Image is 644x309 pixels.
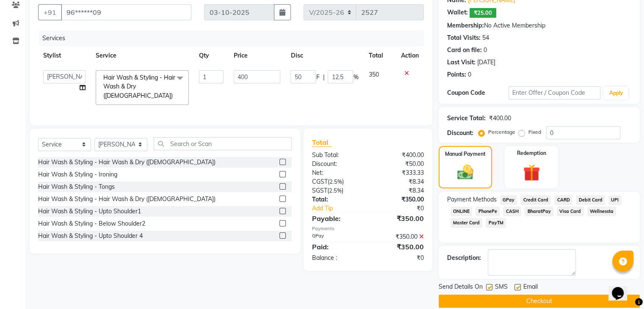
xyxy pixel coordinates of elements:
[306,213,368,223] div: Payable:
[316,73,319,82] span: F
[517,149,546,157] label: Redemption
[447,46,482,55] div: Card on file:
[587,207,616,216] span: Wellnessta
[194,46,229,65] th: Qty
[38,170,117,179] div: Hair Wash & Styling - Ironing
[329,187,342,194] span: 2.5%
[91,46,194,65] th: Service
[38,219,145,228] div: Hair Wash & Styling - Below Shoulder2
[525,207,553,216] span: BharatPay
[470,8,496,18] span: ₹25.00
[368,177,430,186] div: ₹8.34
[368,254,430,262] div: ₹0
[475,207,500,216] span: PhonePe
[38,46,91,65] th: Stylist
[103,74,175,99] span: Hair Wash & Styling - Hair Wash & Dry ([DEMOGRAPHIC_DATA])
[363,46,395,65] th: Total
[451,218,483,228] span: Master Card
[38,207,141,216] div: Hair Wash & Styling - Upto Shoulder1
[312,187,327,194] span: SGST
[306,151,368,160] div: Sub Total:
[306,242,368,252] div: Paid:
[447,8,468,18] div: Wallet:
[439,295,640,308] button: Checkout
[353,73,358,82] span: %
[447,129,473,138] div: Discount:
[368,168,430,177] div: ₹333.33
[323,73,324,82] span: |
[368,186,430,195] div: ₹8.34
[38,158,216,167] div: Hair Wash & Styling - Hair Wash & Dry ([DEMOGRAPHIC_DATA])
[306,168,368,177] div: Net:
[528,128,541,136] label: Fixed
[39,30,430,46] div: Services
[306,177,368,186] div: ( )
[312,138,332,147] span: Total
[523,282,538,293] span: Email
[396,46,424,65] th: Action
[368,232,430,241] div: ₹350.00
[306,195,368,204] div: Total:
[38,195,216,204] div: Hair Wash & Styling - Hair Wash & Dry ([DEMOGRAPHIC_DATA])
[447,195,497,204] span: Payment Methods
[557,207,584,216] span: Visa Card
[306,186,368,195] div: ( )
[229,46,285,65] th: Price
[477,58,495,67] div: [DATE]
[486,218,506,228] span: PayTM
[445,150,486,158] label: Manual Payment
[482,33,489,42] div: 54
[368,213,430,223] div: ₹350.00
[608,195,622,205] span: UPI
[452,163,478,182] img: _cash.svg
[447,114,486,123] div: Service Total:
[329,178,342,185] span: 2.5%
[368,151,430,160] div: ₹400.00
[312,178,328,185] span: CGST
[495,282,508,293] span: SMS
[306,160,368,168] div: Discount:
[306,254,368,262] div: Balance :
[38,232,143,240] div: Hair Wash & Styling - Upto Shoulder 4
[468,70,471,79] div: 0
[312,225,424,232] div: Payments
[518,162,545,183] img: _gift.svg
[500,195,517,205] span: GPay
[173,92,177,99] a: x
[378,204,430,213] div: ₹0
[285,46,363,65] th: Disc
[368,71,379,78] span: 350
[608,275,636,301] iframe: chat widget
[554,195,572,205] span: CARD
[447,88,509,97] div: Coupon Code
[306,204,378,213] a: Add Tip
[38,182,115,191] div: Hair Wash & Styling - Tongs
[447,58,475,67] div: Last Visit:
[503,207,521,216] span: CASH
[38,4,62,20] button: +91
[447,21,484,30] div: Membership:
[447,33,481,42] div: Total Visits:
[484,46,487,55] div: 0
[368,160,430,168] div: ₹50.00
[447,254,481,262] div: Description:
[576,195,605,205] span: Debit Card
[306,232,368,241] div: GPay
[447,21,631,30] div: No Active Membership
[604,87,628,99] button: Apply
[520,195,551,205] span: Credit Card
[154,137,292,150] input: Search or Scan
[439,282,483,293] span: Send Details On
[488,128,515,136] label: Percentage
[451,207,473,216] span: ONLINE
[489,114,511,123] div: ₹400.00
[368,195,430,204] div: ₹350.00
[509,86,601,99] input: Enter Offer / Coupon Code
[61,4,191,20] input: Search by Name/Mobile/Email/Code
[447,70,466,79] div: Points:
[368,242,430,252] div: ₹350.00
